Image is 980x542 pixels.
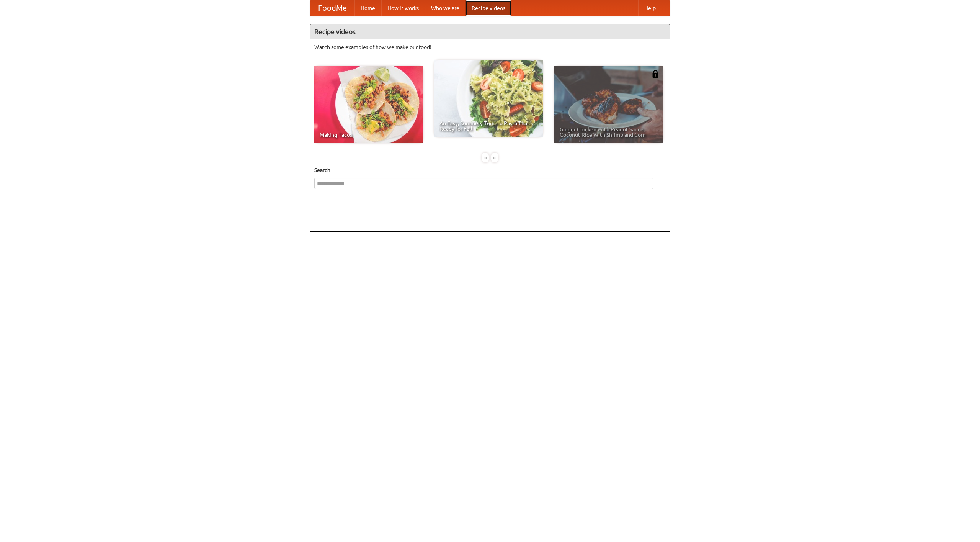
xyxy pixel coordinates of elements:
a: Making Tacos [314,66,423,143]
a: Who we are [425,0,465,16]
p: Watch some examples of how we make our food! [314,43,666,51]
a: How it works [381,0,425,16]
h4: Recipe videos [310,24,670,39]
a: Home [354,0,381,16]
img: 483408.png [652,70,659,78]
h5: Search [314,166,666,174]
div: « [482,153,489,162]
a: An Easy, Summery Tomato Pasta That's Ready for Fall [434,60,543,137]
div: » [491,153,498,162]
a: FoodMe [310,0,354,16]
span: An Easy, Summery Tomato Pasta That's Ready for Fall [439,121,537,131]
a: Help [638,0,662,16]
a: Recipe videos [465,0,511,16]
span: Making Tacos [320,132,418,138]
